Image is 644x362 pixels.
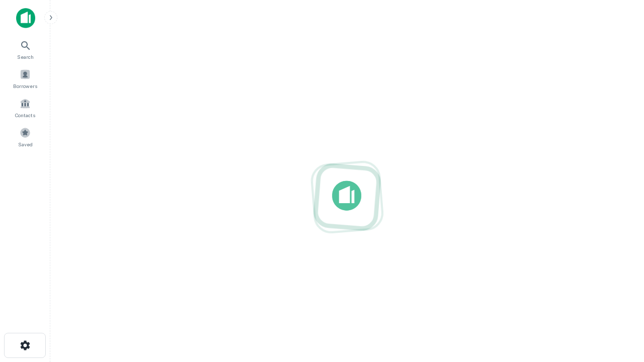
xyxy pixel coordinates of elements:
[594,249,644,298] iframe: Chat Widget
[18,140,33,148] span: Saved
[17,53,34,61] span: Search
[15,111,35,119] span: Contacts
[3,36,47,63] a: Search
[13,82,37,90] span: Borrowers
[16,8,35,28] img: capitalize-icon.png
[3,65,47,92] a: Borrowers
[3,94,47,121] a: Contacts
[3,123,47,150] a: Saved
